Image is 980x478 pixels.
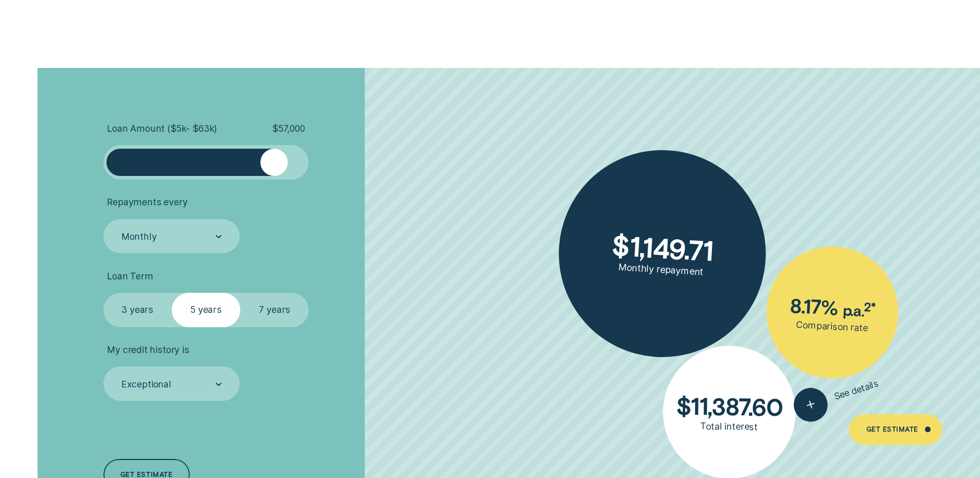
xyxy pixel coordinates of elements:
div: Exceptional [121,379,171,390]
label: 3 years [103,293,172,327]
span: My credit history is [107,344,189,356]
span: Loan Amount ( $5k - $63k ) [107,123,217,134]
label: 5 years [172,293,240,327]
button: See details [790,367,884,426]
label: 7 years [240,293,309,327]
span: Repayments every [107,197,187,208]
span: Loan Term [107,271,153,282]
span: See details [833,378,880,403]
a: Get Estimate [849,414,942,445]
span: $ 57,000 [272,123,305,134]
div: Monthly [121,231,157,242]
